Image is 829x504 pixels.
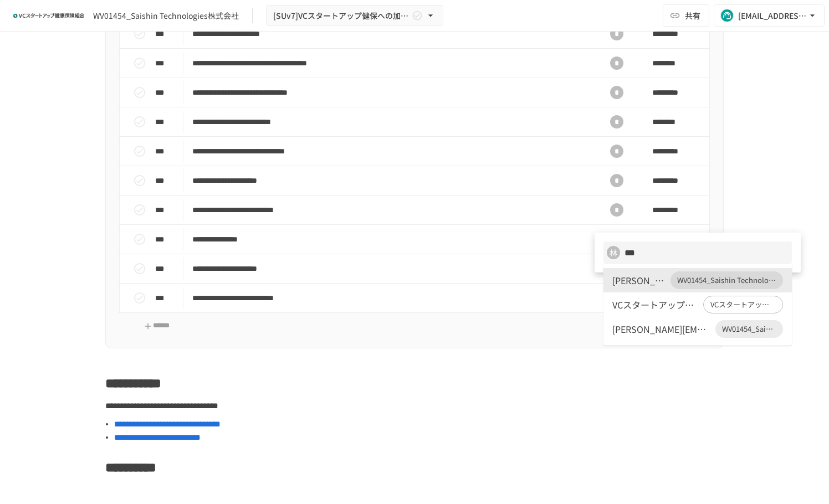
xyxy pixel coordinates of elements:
span: WV01454_Saishin Technologies株式会社 [715,323,783,335]
div: [PERSON_NAME] [612,274,666,287]
div: 林 [607,246,620,259]
span: WV01454_Saishin Technologies株式会社 [671,275,783,286]
div: [PERSON_NAME][EMAIL_ADDRESS][DOMAIN_NAME] [612,322,711,336]
span: VCスタートアップ健康保険組合 [704,299,782,310]
div: VCスタートアップ健康保険組合 [612,298,699,311]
